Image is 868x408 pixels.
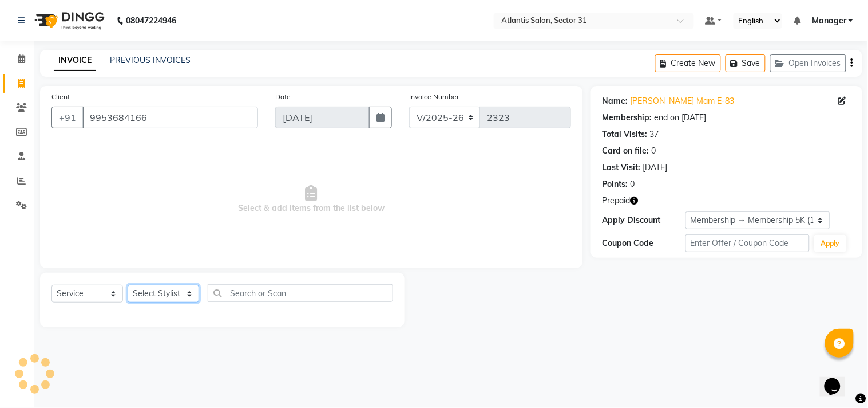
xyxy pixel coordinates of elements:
[126,5,176,37] b: 08047224946
[631,95,735,107] a: [PERSON_NAME] Mam E-83
[770,54,846,72] button: Open Invoices
[603,195,631,207] span: Prepaid
[51,107,84,128] button: +91
[603,145,649,157] div: Card on file:
[820,362,857,397] iframe: chat widget
[603,128,648,140] div: Total Visits:
[82,107,258,128] input: Search by Name/Mobile/Email/Code
[812,15,846,27] span: Manager
[603,95,628,107] div: Name:
[54,50,96,71] a: INVOICE
[814,235,847,252] button: Apply
[603,214,685,226] div: Apply Discount
[650,128,659,140] div: 37
[208,284,393,302] input: Search or Scan
[603,162,641,174] div: Last Visit:
[409,92,459,102] label: Invoice Number
[603,237,685,249] div: Coupon Code
[603,178,628,190] div: Points:
[726,54,766,72] button: Save
[29,5,108,37] img: logo
[603,112,652,124] div: Membership:
[685,234,810,252] input: Enter Offer / Coupon Code
[51,142,571,257] span: Select & add items from the list below
[655,112,707,124] div: end on [DATE]
[655,54,721,72] button: Create New
[631,178,635,190] div: 0
[51,92,70,102] label: Client
[652,145,656,157] div: 0
[643,162,668,174] div: [DATE]
[110,55,191,65] a: PREVIOUS INVOICES
[275,92,291,102] label: Date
